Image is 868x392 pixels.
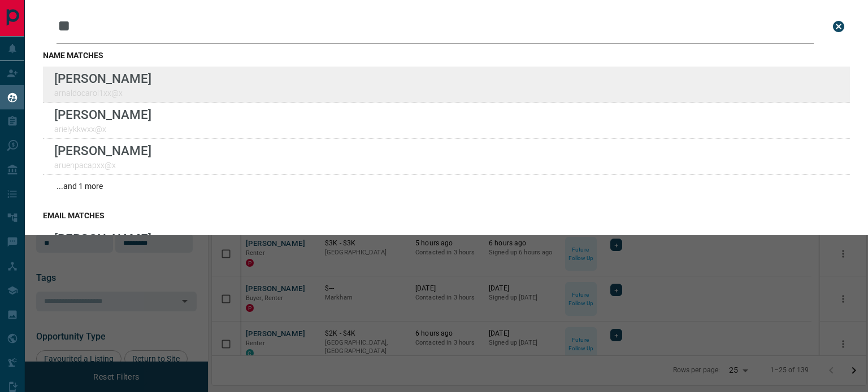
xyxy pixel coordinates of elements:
p: [PERSON_NAME] [54,231,151,246]
h3: email matches [43,211,850,220]
p: [PERSON_NAME] [54,71,151,86]
button: close search bar [827,15,850,38]
div: ...and 1 more [43,175,850,197]
p: arielykkwxx@x [54,125,151,134]
p: [PERSON_NAME] [54,143,151,158]
h3: name matches [43,51,850,60]
p: arnaldocarol1xx@x [54,89,151,98]
p: [PERSON_NAME] [54,107,151,122]
p: aruenpacapxx@x [54,161,151,170]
